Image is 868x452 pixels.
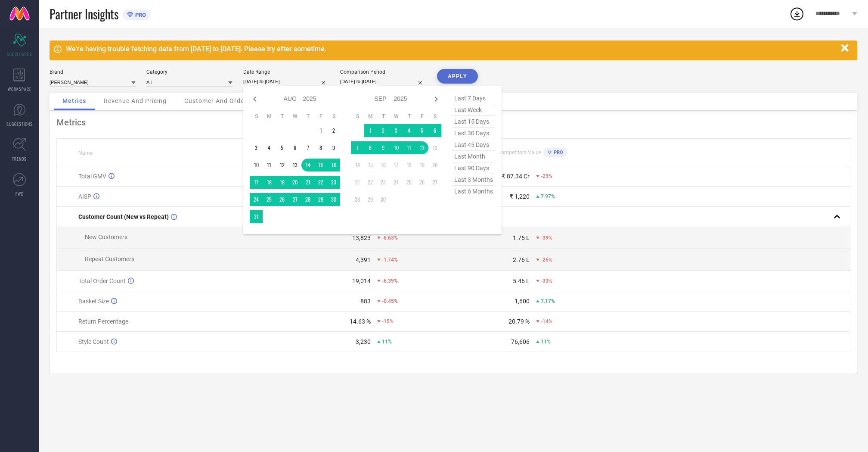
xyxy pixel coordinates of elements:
td: Sun Aug 10 2025 [250,159,263,171]
th: Tuesday [377,113,390,120]
div: 1.75 L [513,234,530,241]
span: Customer And Orders [184,97,250,104]
span: -15% [382,318,394,324]
td: Thu Aug 21 2025 [301,176,314,189]
span: last 90 days [452,162,495,174]
th: Friday [314,113,327,120]
td: Mon Sep 08 2025 [364,141,377,154]
span: -39% [541,235,552,241]
div: ₹ 87.34 Cr [502,173,530,180]
td: Mon Aug 11 2025 [263,159,276,171]
div: 883 [360,298,371,305]
th: Thursday [403,113,415,120]
td: Fri Aug 01 2025 [314,124,327,137]
span: -1.74% [382,257,398,263]
span: last 45 days [452,139,495,151]
td: Wed Aug 13 2025 [288,159,301,171]
div: Metrics [56,117,850,128]
td: Mon Sep 15 2025 [364,159,377,171]
span: -29% [541,173,552,179]
div: Next month [431,94,441,104]
td: Wed Sep 24 2025 [390,176,403,189]
td: Tue Sep 30 2025 [377,193,390,206]
td: Thu Sep 25 2025 [403,176,415,189]
span: last month [452,151,495,162]
td: Thu Aug 14 2025 [301,159,314,171]
td: Thu Sep 11 2025 [403,141,415,154]
td: Sun Sep 07 2025 [351,141,364,154]
td: Tue Aug 19 2025 [276,176,288,189]
td: Mon Sep 01 2025 [364,124,377,137]
td: Fri Sep 05 2025 [415,124,428,137]
td: Fri Aug 29 2025 [314,193,327,206]
td: Thu Aug 28 2025 [301,193,314,206]
td: Sat Sep 06 2025 [428,124,441,137]
td: Tue Aug 26 2025 [276,193,288,206]
span: 7.97% [541,193,555,200]
td: Sat Sep 13 2025 [428,141,441,154]
td: Sun Aug 03 2025 [250,141,263,154]
td: Sat Aug 02 2025 [327,124,340,137]
div: Date Range [243,69,329,75]
span: New Customers [85,234,127,240]
input: Select date range [243,77,329,86]
td: Tue Sep 23 2025 [377,176,390,189]
td: Wed Aug 27 2025 [288,193,301,206]
span: -0.45% [382,298,398,304]
span: -6.39% [382,278,398,284]
th: Wednesday [288,113,301,120]
td: Mon Sep 22 2025 [364,176,377,189]
span: 11% [382,339,392,345]
span: PRO [552,150,563,155]
td: Sat Aug 30 2025 [327,193,340,206]
div: 13,823 [352,234,371,241]
span: 7.17% [541,298,555,304]
th: Sunday [250,113,263,120]
span: Competitors Value [498,150,541,156]
td: Wed Sep 17 2025 [390,159,403,171]
span: last 30 days [452,128,495,139]
div: 3,230 [356,338,371,345]
td: Wed Aug 20 2025 [288,176,301,189]
td: Fri Aug 15 2025 [314,159,327,171]
th: Saturday [428,113,441,120]
div: Comparison Period [340,69,426,75]
div: Category [146,69,232,75]
span: FWD [15,190,24,197]
span: -33% [541,278,552,284]
td: Wed Sep 03 2025 [390,124,403,137]
div: ₹ 1,220 [509,193,530,200]
span: last week [452,104,495,116]
th: Friday [415,113,428,120]
button: APPLY [437,69,478,84]
input: Select comparison period [340,77,426,86]
td: Tue Sep 02 2025 [377,124,390,137]
div: 76,606 [511,338,530,345]
td: Sun Sep 14 2025 [351,159,364,171]
td: Fri Aug 22 2025 [314,176,327,189]
div: Brand [50,69,136,75]
span: Metrics [62,97,86,104]
th: Sunday [351,113,364,120]
td: Sat Aug 09 2025 [327,141,340,154]
td: Sat Aug 23 2025 [327,176,340,189]
div: We're having trouble fetching data from [DATE] to [DATE]. Please try after sometime. [66,45,837,53]
span: PRO [133,12,146,18]
span: AISP [78,193,91,200]
div: 14.63 % [350,318,371,325]
td: Fri Aug 08 2025 [314,141,327,154]
td: Mon Aug 25 2025 [263,193,276,206]
td: Sun Aug 17 2025 [250,176,263,189]
span: TRENDS [12,156,27,162]
span: Basket Size [78,298,109,305]
span: last 7 days [452,93,495,104]
td: Sat Sep 20 2025 [428,159,441,171]
th: Monday [263,113,276,120]
td: Mon Aug 04 2025 [263,141,276,154]
td: Thu Sep 04 2025 [403,124,415,137]
div: 5.46 L [513,277,530,284]
span: Partner Insights [50,5,118,23]
span: last 6 months [452,186,495,197]
td: Sun Sep 28 2025 [351,193,364,206]
td: Fri Sep 19 2025 [415,159,428,171]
